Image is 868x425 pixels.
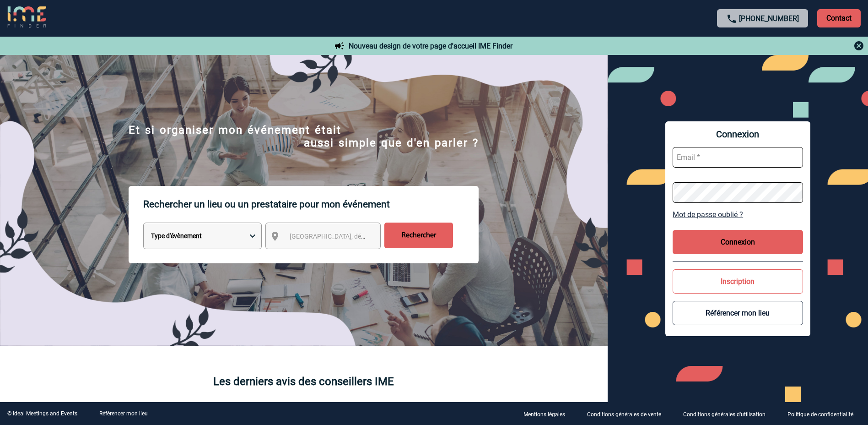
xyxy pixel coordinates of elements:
[516,409,580,418] a: Mentions légales
[780,409,868,418] a: Politique de confidentialité
[739,14,799,23] a: [PHONE_NUMBER]
[673,230,803,254] button: Connexion
[673,147,803,168] input: Email *
[673,210,803,219] a: Mot de passe oublié ?
[99,410,148,417] a: Référencer mon lieu
[523,411,565,418] p: Mentions légales
[384,223,453,248] input: Rechercher
[817,9,861,27] p: Contact
[7,410,77,417] div: © Ideal Meetings and Events
[726,13,737,24] img: call-24-px.png
[290,233,417,240] span: [GEOGRAPHIC_DATA], département, région...
[587,411,661,418] p: Conditions générales de vente
[683,411,766,418] p: Conditions générales d'utilisation
[673,301,803,325] button: Référencer mon lieu
[676,409,780,418] a: Conditions générales d'utilisation
[143,186,479,223] p: Rechercher un lieu ou un prestataire pour mon événement
[673,129,803,140] span: Connexion
[673,269,803,294] button: Inscription
[787,411,853,418] p: Politique de confidentialité
[580,409,676,418] a: Conditions générales de vente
